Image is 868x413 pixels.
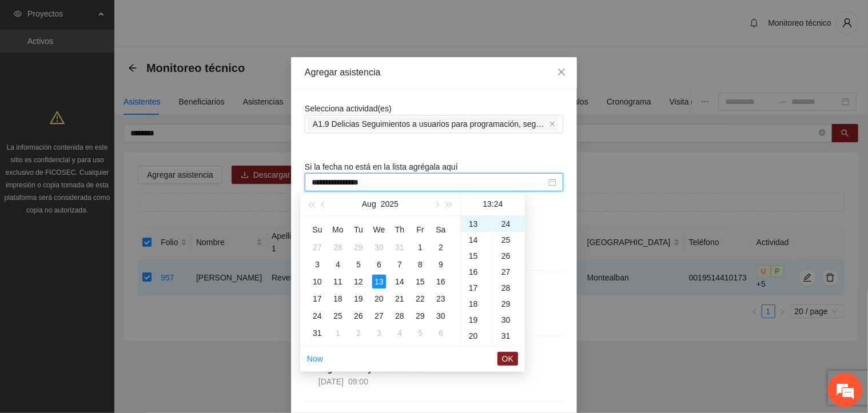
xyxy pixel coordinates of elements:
button: 2025 [381,193,399,215]
a: Now [307,354,323,363]
button: Close [546,57,577,88]
td: 2025-07-28 [328,239,348,256]
td: 2025-09-04 [389,324,410,342]
td: 2025-08-24 [307,307,328,324]
span: close [557,67,566,77]
div: 14 [461,232,493,248]
div: 30 [372,240,386,254]
span: close [550,121,555,127]
td: 2025-07-29 [348,239,369,256]
button: OK [497,352,518,366]
div: 19 [352,292,365,306]
th: Fr [410,220,431,239]
div: 6 [434,326,448,340]
div: 10 [310,275,324,288]
div: 29 [493,296,525,312]
div: 1 [413,240,427,254]
div: 31 [393,240,407,254]
td: 2025-08-12 [348,273,369,290]
th: Tu [348,220,369,239]
span: Si la fecha no está en la lista agrégala aquí [305,162,458,171]
div: 5 [413,326,427,340]
div: 2 [352,326,365,340]
div: 21 [393,292,407,306]
th: Sa [431,220,451,239]
td: 2025-08-22 [410,290,431,307]
td: 2025-09-03 [369,324,389,342]
div: 18 [331,292,345,306]
td: 2025-08-25 [328,307,348,324]
td: 2025-08-26 [348,307,369,324]
div: 11 [331,275,345,288]
div: 13 [372,275,386,288]
div: 20 [461,328,493,344]
div: 15 [461,248,493,264]
th: We [369,220,389,239]
div: 14 [393,275,407,288]
div: 8 [413,258,427,271]
div: Agregar asistencia [305,66,563,79]
td: 2025-08-16 [431,273,451,290]
div: 6 [372,258,386,271]
td: 2025-08-29 [410,307,431,324]
div: 16 [461,264,493,280]
td: 2025-08-11 [328,273,348,290]
th: Mo [328,220,348,239]
div: 13 [461,216,493,232]
div: 29 [413,309,427,323]
span: 09:00 [348,377,368,386]
td: 2025-07-27 [307,239,328,256]
td: 2025-08-02 [431,239,451,256]
div: 19 [461,312,493,328]
div: 3 [310,258,324,271]
div: 5 [352,258,365,271]
div: 13:24 [465,193,520,215]
td: 2025-08-03 [307,256,328,273]
div: 24 [493,216,525,232]
td: 2025-08-17 [307,290,328,307]
td: 2025-08-20 [369,290,389,307]
span: A1.9 Delicias Seguimientos a usuarios para programación, seguimiento y canalización. [308,117,558,131]
span: No hay ninguna conversación en curso [29,155,195,271]
td: 2025-08-31 [307,324,328,342]
td: 2025-08-13 [369,273,389,290]
div: 32 [493,344,525,360]
div: 25 [331,309,345,323]
span: Selecciona actividad(es) [305,104,392,113]
div: 22 [413,292,427,306]
td: 2025-08-08 [410,256,431,273]
div: 1 [331,326,345,340]
div: 31 [493,328,525,344]
td: 2025-08-19 [348,290,369,307]
div: Minimizar ventana de chat en vivo [188,6,215,33]
div: 26 [493,248,525,264]
td: 2025-08-30 [431,307,451,324]
td: 2025-08-01 [410,239,431,256]
div: 17 [461,280,493,296]
td: 2025-08-21 [389,290,410,307]
div: Chatear ahora [62,288,162,310]
div: 7 [393,258,407,271]
th: Th [389,220,410,239]
td: 2025-08-23 [431,290,451,307]
th: Su [307,220,328,239]
div: 3 [372,326,386,340]
td: 2025-08-15 [410,273,431,290]
div: 28 [493,280,525,296]
div: 27 [493,264,525,280]
td: 2025-08-09 [431,256,451,273]
div: 28 [393,309,407,323]
td: 2025-08-27 [369,307,389,324]
td: 2025-08-04 [328,256,348,273]
td: 2025-09-05 [410,324,431,342]
div: 31 [310,326,324,340]
div: 28 [331,240,345,254]
td: 2025-09-01 [328,324,348,342]
div: 2 [434,240,448,254]
div: 26 [352,309,365,323]
div: 12 [352,275,365,288]
div: 15 [413,275,427,288]
div: 16 [434,275,448,288]
div: 24 [310,309,324,323]
td: 2025-08-06 [369,256,389,273]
